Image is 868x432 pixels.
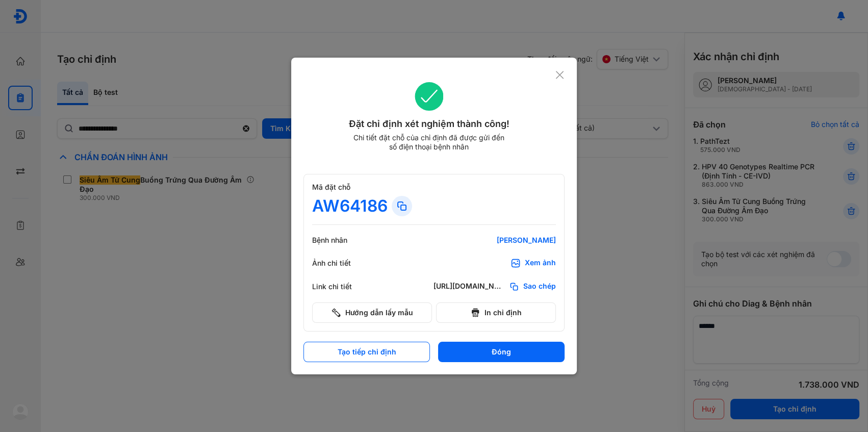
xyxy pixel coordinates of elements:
[433,282,505,292] div: [URL][DOMAIN_NAME]
[312,196,388,216] div: AW64186
[438,342,565,362] button: Đóng
[303,117,555,131] div: Đặt chỉ định xét nghiệm thành công!
[349,133,509,151] div: Chi tiết đặt chỗ của chỉ định đã được gửi đến số điện thoại bệnh nhân
[312,183,556,192] div: Mã đặt chỗ
[433,236,556,245] div: [PERSON_NAME]
[312,302,432,323] button: Hướng dẫn lấy mẫu
[312,282,373,291] div: Link chi tiết
[303,342,430,362] button: Tạo tiếp chỉ định
[436,302,556,323] button: In chỉ định
[312,259,373,268] div: Ảnh chi tiết
[312,236,373,245] div: Bệnh nhân
[525,258,556,268] div: Xem ảnh
[523,282,556,292] span: Sao chép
